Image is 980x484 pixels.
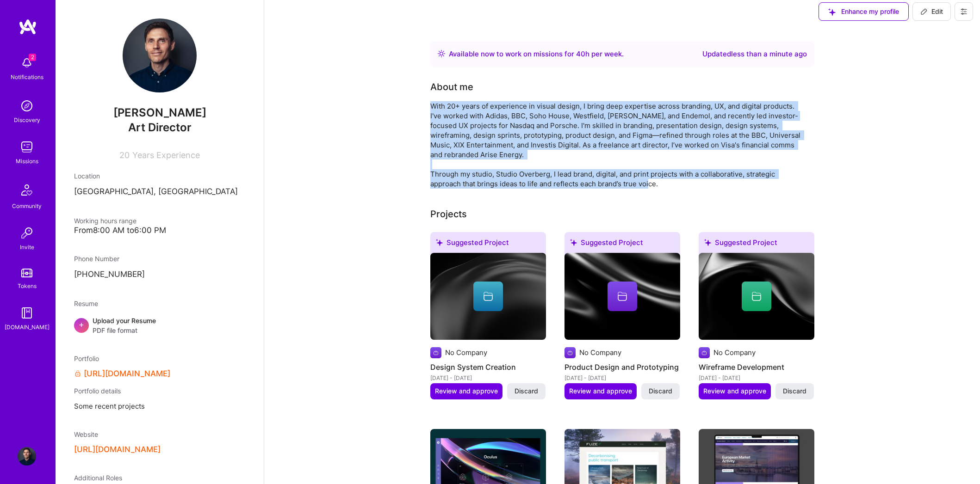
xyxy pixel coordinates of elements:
[14,115,40,125] div: Discovery
[828,7,899,16] span: Enhance my profile
[74,445,161,454] button: [URL][DOMAIN_NAME]
[79,319,84,329] span: +
[579,348,621,357] div: No Company
[74,217,136,225] span: Working hours range
[649,386,672,396] span: Discard
[20,242,34,252] div: Invite
[12,201,42,211] div: Community
[436,239,443,246] i: icon SuggestedTeams
[564,232,680,257] div: Suggested Project
[430,80,473,94] div: About me
[74,226,245,235] div: From 8:00 AM to 6:00 PM
[430,232,546,257] div: Suggested Project
[119,150,130,160] span: 20
[564,373,680,383] div: [DATE] - [DATE]
[18,138,36,156] img: teamwork
[430,347,441,358] img: Company logo
[93,316,156,335] div: Upload your Resume
[564,253,680,340] img: cover
[84,369,170,379] a: [URL][DOMAIN_NAME]
[699,383,771,399] button: Review and approve
[430,361,546,373] h4: Design System Creation
[569,386,632,396] span: Review and approve
[74,401,245,411] span: Some recent projects
[29,54,36,61] span: 2
[828,8,836,16] i: icon SuggestedTeams
[449,49,624,60] div: Available now to work on missions for h per week .
[74,430,98,438] span: Website
[699,347,710,358] img: Company logo
[699,232,814,257] div: Suggested Project
[576,49,585,58] span: 40
[570,239,577,246] i: icon SuggestedTeams
[564,383,637,399] button: Review and approve
[123,18,197,92] img: User Avatar
[775,383,814,399] button: Discard
[430,207,467,221] div: Projects
[74,255,119,263] span: Phone Number
[74,186,245,197] p: [GEOGRAPHIC_DATA], [GEOGRAPHIC_DATA]
[74,106,245,120] span: [PERSON_NAME]
[21,269,32,277] img: tokens
[699,361,814,373] h4: Wireframe Development
[704,239,711,246] i: icon SuggestedTeams
[132,150,200,160] span: Years Experience
[15,447,38,466] a: User Avatar
[74,474,122,482] span: Additional Roles
[702,49,807,60] div: Updated less than a minute ago
[11,72,43,82] div: Notifications
[16,179,38,201] img: Community
[5,322,50,332] div: [DOMAIN_NAME]
[703,386,766,396] span: Review and approve
[507,383,546,399] button: Discard
[74,355,99,362] span: Portfolio
[74,316,245,335] div: +Upload your ResumePDF file format
[93,325,156,335] span: PDF file format
[920,7,943,16] span: Edit
[435,386,498,396] span: Review and approve
[564,361,680,373] h4: Product Design and Prototyping
[18,447,36,466] img: User Avatar
[515,386,538,396] span: Discard
[74,171,245,181] div: Location
[74,386,245,396] div: Portfolio details
[18,281,37,291] div: Tokens
[430,373,546,383] div: [DATE] - [DATE]
[699,373,814,383] div: [DATE] - [DATE]
[18,54,36,72] img: bell
[430,253,546,340] img: cover
[18,224,36,242] img: Invite
[699,253,814,340] img: cover
[641,383,680,399] button: Discard
[74,269,245,280] p: [PHONE_NUMBER]
[445,348,487,357] div: No Company
[19,18,37,35] img: logo
[912,2,951,21] button: Edit
[128,121,192,134] span: Art Director
[713,348,756,357] div: No Company
[74,300,98,307] span: Resume
[438,50,445,57] img: Availability
[18,97,36,115] img: discovery
[16,156,38,166] div: Missions
[564,347,576,358] img: Company logo
[783,386,806,396] span: Discard
[430,101,800,189] div: With 20+ years of experience in visual design, I bring deep expertise across branding, UX, and di...
[18,304,36,322] img: guide book
[430,383,502,399] button: Review and approve
[819,2,909,21] button: Enhance my profile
